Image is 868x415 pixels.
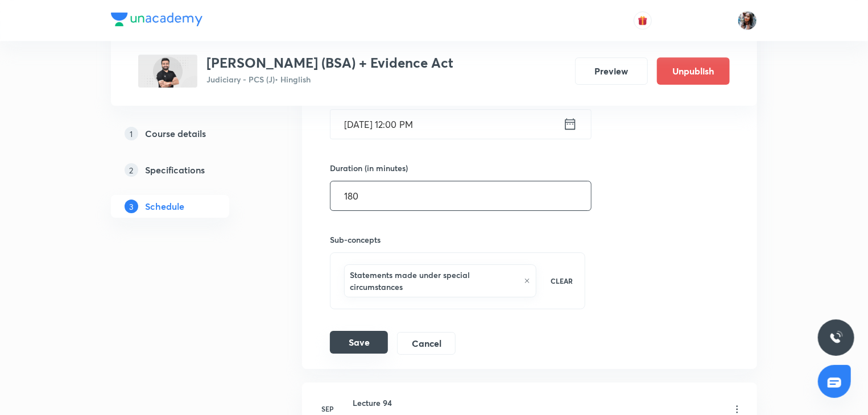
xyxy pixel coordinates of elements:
[111,13,202,26] img: Company Logo
[330,162,408,174] h6: Duration (in minutes)
[316,404,339,414] h6: Sep
[206,73,453,85] p: Judiciary - PCS (J) • Hinglish
[350,269,518,293] h6: Statements made under special circumstances
[111,122,266,145] a: 1Course details
[145,127,206,140] h5: Course details
[125,200,138,213] p: 3
[111,159,266,181] a: 2Specifications
[206,55,453,71] h3: [PERSON_NAME] (BSA) + Evidence Act
[353,397,445,409] h6: Lecture 94
[634,11,652,30] button: avatar
[657,57,730,85] button: Unpublish
[125,127,138,140] p: 1
[738,11,757,30] img: Neha Kardam
[330,331,388,354] button: Save
[330,181,591,210] input: 180
[138,55,197,88] img: 3E9288B5-ABF4-45D8-A9FD-4092AD46A1E5_plus.png
[125,163,138,177] p: 2
[145,200,184,213] h5: Schedule
[638,15,648,26] img: avatar
[551,276,573,286] p: CLEAR
[330,234,585,246] h6: Sub-concepts
[397,332,456,355] button: Cancel
[111,13,202,29] a: Company Logo
[829,331,843,345] img: ttu
[575,57,648,85] button: Preview
[145,163,205,177] h5: Specifications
